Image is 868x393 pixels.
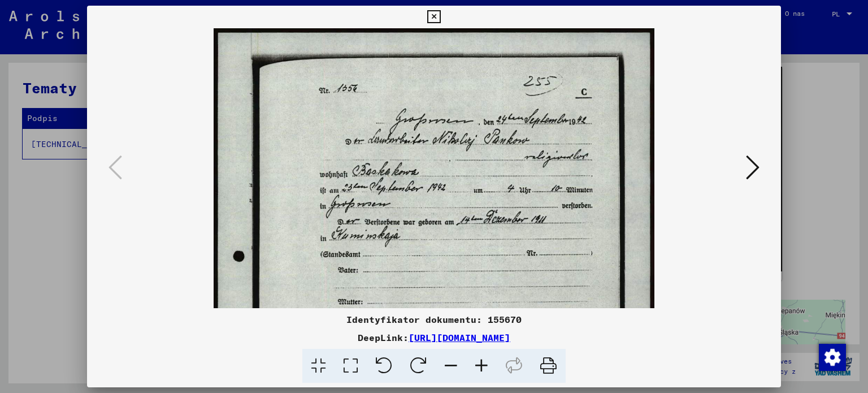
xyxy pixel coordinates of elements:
[819,344,846,371] img: Zmiana zgody
[346,314,522,325] font: Identyfikator dokumentu: 155670
[409,332,510,343] a: [URL][DOMAIN_NAME]
[358,332,409,343] font: DeepLink:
